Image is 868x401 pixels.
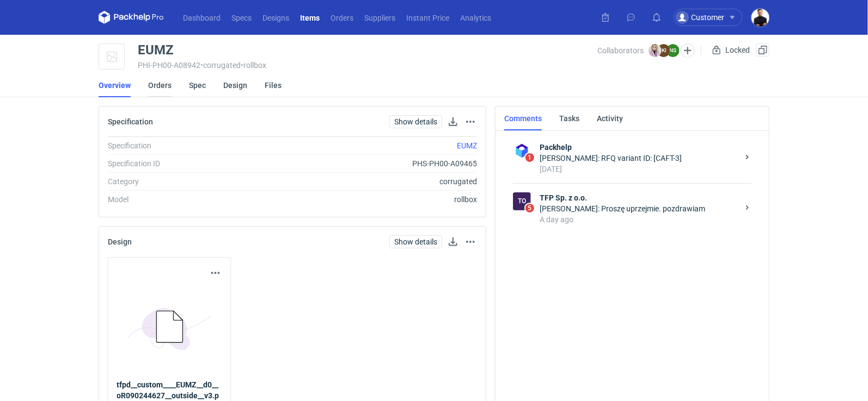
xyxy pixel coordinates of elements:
[504,106,542,130] a: Comments
[513,192,531,210] figcaption: To
[257,11,295,24] a: Designs
[241,61,266,70] span: • rollbox
[464,115,477,128] button: Actions
[389,235,442,248] a: Show details
[108,176,255,187] div: Category
[108,140,255,151] div: Specification
[540,192,738,203] strong: TFP Sp. z o.o.
[138,61,598,70] div: PHI-PH00-A08942
[178,11,226,24] a: Dashboard
[108,194,255,205] div: Model
[598,46,644,55] span: Collaborators
[226,11,257,24] a: Specs
[513,142,531,160] img: Packhelp
[464,235,477,248] button: Actions
[99,73,131,97] a: Overview
[189,73,206,97] a: Spec
[674,9,751,26] button: Customer
[597,106,623,130] a: Activity
[223,73,247,97] a: Design
[401,11,455,24] a: Instant Price
[525,204,534,212] span: 5
[649,44,662,57] img: Klaudia Wiśniewska
[540,164,738,174] div: [DATE]
[265,73,282,97] a: Files
[559,106,579,130] a: Tasks
[108,158,255,169] div: Specification ID
[325,11,359,24] a: Orders
[540,203,738,214] div: [PERSON_NAME]: Proszę uprzejmie. pozdrawiam
[676,11,724,24] div: Customer
[295,11,325,24] a: Items
[540,214,738,225] div: A day ago
[148,73,172,97] a: Orders
[540,153,738,164] div: [PERSON_NAME]: RFQ variant ID: [CAFT-3]
[99,11,164,24] svg: Packhelp Pro
[447,235,460,248] button: Download design
[667,44,680,57] figcaption: NS
[710,43,752,57] div: Locked
[657,44,670,57] figcaption: KI
[200,61,241,70] span: • corrugated
[447,115,460,128] button: Download specification
[255,194,477,205] div: rollbox
[108,237,132,246] h2: Design
[513,192,531,210] div: TFP Sp. z o.o.
[138,43,174,57] div: EUMZ
[359,11,401,24] a: Suppliers
[681,43,695,58] button: Edit collaborators
[389,115,442,128] a: Show details
[108,117,153,126] h2: Specification
[255,176,477,187] div: corrugated
[756,43,769,57] button: Duplicate Item
[751,9,769,27] img: Tomasz Kubiak
[255,158,477,169] div: PHS-PH00-A09465
[209,267,222,280] button: Actions
[455,11,497,24] a: Analytics
[540,142,738,153] strong: Packhelp
[457,141,477,150] a: EUMZ
[525,153,534,162] span: 1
